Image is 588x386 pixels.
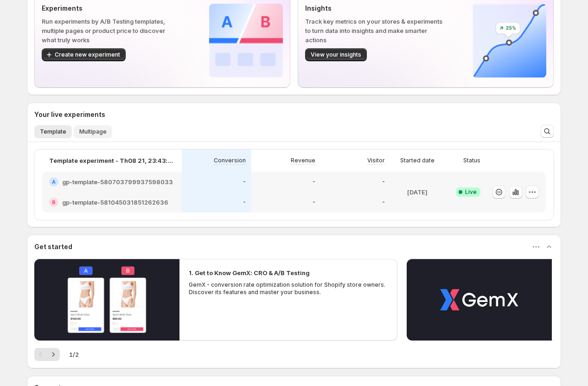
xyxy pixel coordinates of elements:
[189,281,388,296] p: GemX - conversion rate optimization solution for Shopify store owners. Discover its features and ...
[42,17,179,45] p: Run experiments by A/B Testing templates, multiple pages or product price to discover what truly ...
[62,198,168,207] h2: gp-template-581045031851262636
[407,259,552,341] button: Play video
[214,157,246,164] p: Conversion
[34,242,72,251] h3: Get started
[243,178,246,186] p: -
[313,199,315,206] p: -
[400,157,435,164] p: Started date
[313,178,315,186] p: -
[407,187,428,197] p: [DATE]
[62,177,173,187] h2: gp-template-580703799937598033
[34,259,179,341] button: Play video
[189,268,310,277] h2: 1. Get to Know GemX: CRO & A/B Testing
[305,4,443,13] p: Insights
[465,188,477,196] span: Live
[367,157,385,164] p: Visitor
[34,348,60,361] nav: Pagination
[34,110,105,119] h3: Your live experiments
[382,199,385,206] p: -
[382,178,385,186] p: -
[305,17,443,45] p: Track key metrics on your stores & experiments to turn data into insights and make smarter actions
[52,179,56,185] h2: A
[52,199,56,205] h2: B
[49,156,174,165] p: Template experiment - Th08 21, 23:43:39
[311,51,361,58] span: View your insights
[473,4,546,77] img: Insights
[69,350,79,359] span: 1 / 2
[209,4,283,77] img: Experiments
[305,48,367,61] button: View your insights
[47,348,60,361] button: Next
[55,51,120,58] span: Create new experiment
[79,128,107,135] span: Multipage
[40,128,66,135] span: Template
[291,157,315,164] p: Revenue
[42,4,179,13] p: Experiments
[541,125,554,138] button: Search and filter results
[42,48,126,61] button: Create new experiment
[463,157,480,164] p: Status
[243,199,246,206] p: -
